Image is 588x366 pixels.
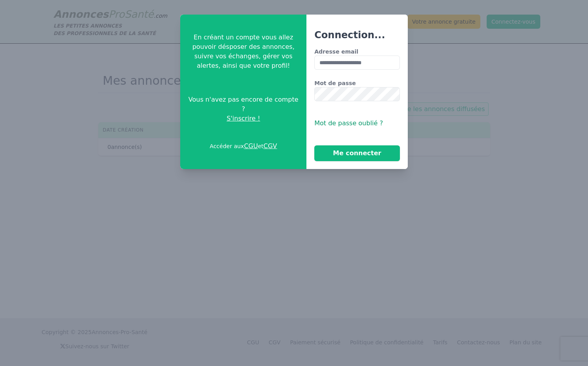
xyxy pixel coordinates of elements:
[314,79,400,87] label: Mot de passe
[314,145,400,161] button: Me connecter
[244,142,258,150] a: CGU
[263,142,277,150] a: CGV
[187,95,300,114] span: Vous n'avez pas encore de compte ?
[314,29,400,41] h3: Connection...
[187,33,300,71] p: En créant un compte vous allez pouvoir désposer des annonces, suivre vos échanges, gérer vos aler...
[227,114,260,123] span: S'inscrire !
[314,119,383,127] span: Mot de passe oublié ?
[314,48,400,56] label: Adresse email
[210,141,277,151] p: Accéder aux et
